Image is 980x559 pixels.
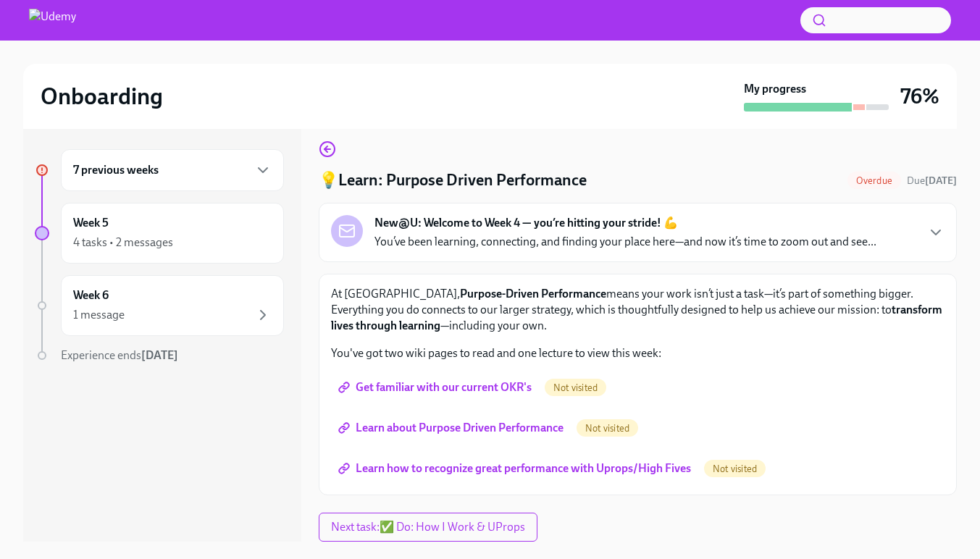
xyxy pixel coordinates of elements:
[73,307,125,323] div: 1 message
[907,175,957,187] span: Due
[319,169,587,191] h4: 💡Learn: Purpose Driven Performance
[545,382,606,393] span: Not visited
[907,174,957,188] span: September 20th, 2025 10:00
[744,81,806,97] strong: My progress
[341,461,691,476] span: Learn how to recognize great performance with Uprops/High Fives
[331,345,945,361] p: You've got two wiki pages to read and one lecture to view this week:
[35,275,284,336] a: Week 61 message
[41,82,163,111] h2: Onboarding
[73,235,173,251] div: 4 tasks • 2 messages
[900,83,939,109] h3: 76%
[341,421,564,435] span: Learn about Purpose Driven Performance
[35,203,284,264] a: Week 54 tasks • 2 messages
[331,520,525,534] span: Next task : ✅ Do: How I Work & UProps
[374,234,876,250] p: You’ve been learning, connecting, and finding your place here—and now it’s time to zoom out and s...
[704,463,766,474] span: Not visited
[331,413,574,442] a: Learn about Purpose Driven Performance
[341,380,532,395] span: Get familiar with our current OKR's
[73,215,109,231] h6: Week 5
[331,454,701,483] a: Learn how to recognize great performance with Uprops/High Fives
[331,286,945,334] p: At [GEOGRAPHIC_DATA], means your work isn’t just a task—it’s part of something bigger. Everything...
[73,162,159,178] h6: 7 previous weeks
[847,175,901,186] span: Overdue
[319,513,537,542] button: Next task:✅ Do: How I Work & UProps
[141,348,178,362] strong: [DATE]
[73,287,109,303] h6: Week 6
[577,423,638,434] span: Not visited
[374,215,678,231] strong: New@U: Welcome to Week 4 — you’re hitting your stride! 💪
[460,287,606,300] strong: Purpose-Driven Performance
[61,149,284,191] div: 7 previous weeks
[61,348,178,362] span: Experience ends
[331,373,542,402] a: Get familiar with our current OKR's
[29,9,76,32] img: Udemy
[925,175,957,187] strong: [DATE]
